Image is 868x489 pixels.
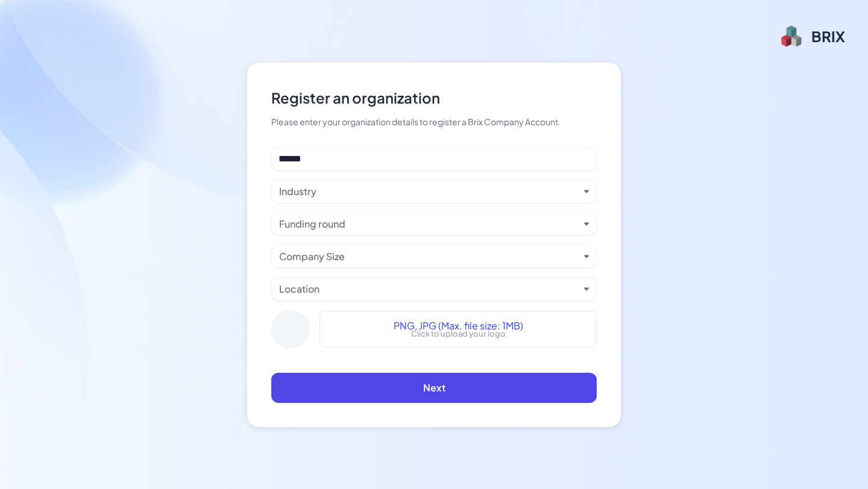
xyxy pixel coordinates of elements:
[271,116,597,128] div: Please enter your organization details to register a Brix Company Account.
[271,87,597,108] div: Register an organization
[811,26,845,46] div: BRIX
[394,319,523,333] span: PNG, JPG (Max. file size: 1MB)
[279,249,579,264] button: Company Size
[271,373,597,403] button: Next
[279,217,579,231] button: Funding round
[423,381,445,394] span: Next
[279,249,345,264] div: Company Size
[279,282,319,296] div: Location
[279,184,579,199] button: Industry
[279,282,579,296] button: Location
[279,184,316,199] div: Industry
[411,328,506,340] p: Click to upload your logo
[279,217,345,231] div: Funding round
